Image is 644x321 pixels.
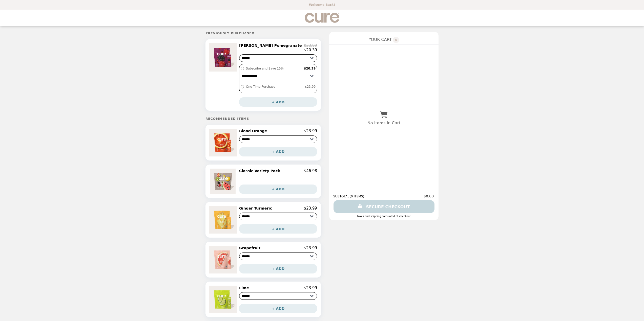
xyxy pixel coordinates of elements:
p: $23.99 [304,206,317,211]
p: $20.39 [304,48,317,52]
button: + ADD [239,304,317,313]
img: Ginger Turmeric [209,206,238,234]
p: No Items In Cart [367,121,400,125]
img: Classic Variety Pack [210,169,237,194]
select: Select a product variant [239,135,317,143]
img: Lime [209,286,238,313]
span: 0 [393,37,399,43]
span: $0.00 [424,194,434,198]
h2: Ginger Turmeric [239,206,274,211]
select: Select a product variant [239,213,317,220]
p: $23.99 [304,286,317,290]
button: + ADD [239,224,317,234]
h2: [PERSON_NAME] Pomegranate [239,43,304,48]
p: $23.99 [304,246,317,250]
select: Select a product variant [239,54,317,62]
img: Brand Logo [304,13,339,23]
button: + ADD [239,147,317,156]
h5: Recommended Items [205,117,321,121]
h2: Grapefruit [239,246,262,250]
select: Select a product variant [239,292,317,300]
button: + ADD [239,264,317,273]
button: + ADD [239,97,317,107]
label: Subscribe and Save 15% [245,65,303,72]
span: SUBTOTAL [333,195,350,198]
p: $23.99 [304,129,317,133]
p: $23.99 [304,43,317,48]
p: Welcome Back! [309,3,335,7]
img: Berry Pomegranate [209,43,238,72]
p: $46.98 [304,169,317,173]
img: Grapefruit [209,246,238,273]
h5: Previously Purchased [205,32,321,35]
label: $20.39 [303,65,317,72]
button: + ADD [239,185,317,194]
h2: Classic Variety Pack [239,169,282,173]
span: ( 0 ITEMS ) [350,195,364,198]
h2: Blood Orange [239,129,269,133]
img: Blood Orange [209,129,238,156]
label: One Time Purchase [245,84,304,90]
h2: Lime [239,286,251,290]
div: Taxes and Shipping calculated at checkout [333,215,434,218]
span: YOUR CART [369,37,392,42]
label: $23.99 [304,84,317,90]
select: Select a product variant [239,253,317,260]
select: Select a subscription option [239,72,317,80]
